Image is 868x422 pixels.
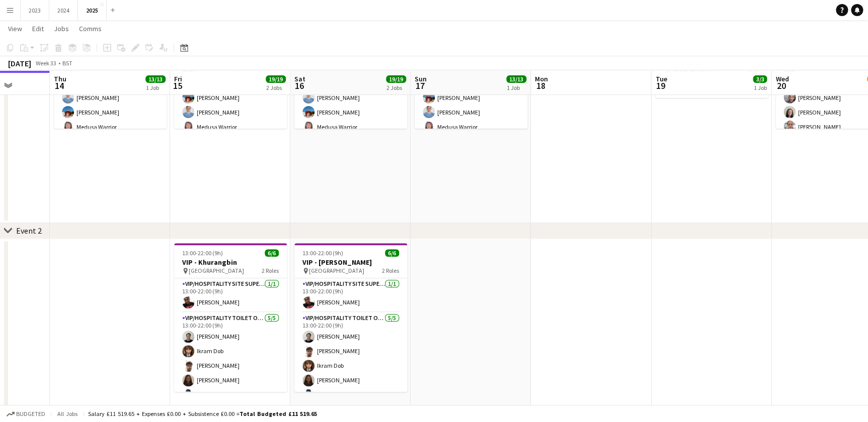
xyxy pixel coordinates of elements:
a: Comms [75,22,106,35]
button: 2023 [21,1,49,20]
a: Edit [28,22,48,35]
span: Comms [79,24,102,33]
div: BST [62,59,72,67]
span: View [8,24,22,33]
div: Salary £11 519.65 + Expenses £0.00 + Subsistence £0.00 = [88,410,317,417]
a: View [4,22,26,35]
span: Budgeted [16,410,45,417]
button: 2025 [78,1,107,20]
div: Event 2 [16,226,42,236]
span: Jobs [54,24,69,33]
div: [DATE] [8,58,31,68]
span: All jobs [55,410,80,417]
button: Budgeted [5,408,47,419]
span: Edit [32,24,44,33]
a: Jobs [50,22,73,35]
span: Week 33 [33,59,58,67]
span: Total Budgeted £11 519.65 [240,410,317,417]
button: 2024 [49,1,78,20]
